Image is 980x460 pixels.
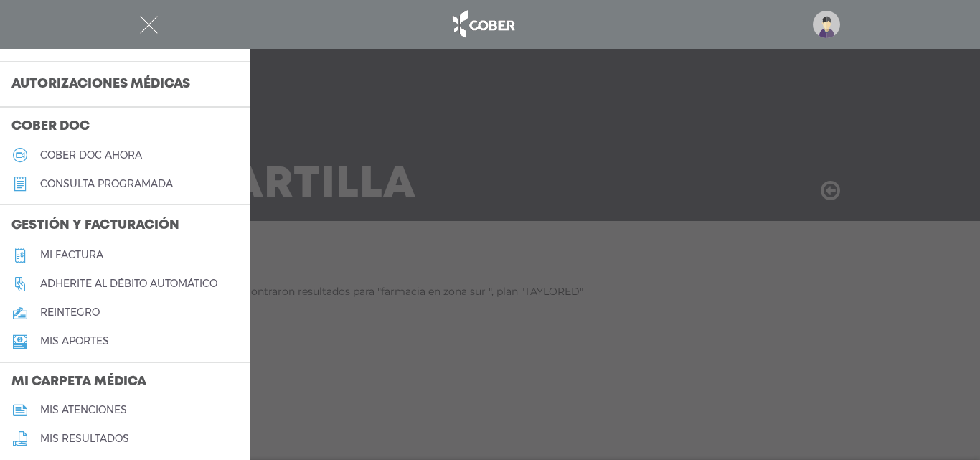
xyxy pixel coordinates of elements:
h5: mis atenciones [40,404,127,416]
h5: consulta programada [40,178,173,190]
h5: mis resultados [40,433,129,445]
img: logo_cober_home-white.png [445,7,520,42]
img: profile-placeholder.svg [813,11,840,38]
h5: reintegro [40,306,100,319]
img: Cober_menu-close-white.svg [140,16,158,34]
h5: Adherite al débito automático [40,278,217,290]
h5: Mis aportes [40,335,109,347]
h5: Mi factura [40,249,103,261]
h5: Cober doc ahora [40,149,142,161]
